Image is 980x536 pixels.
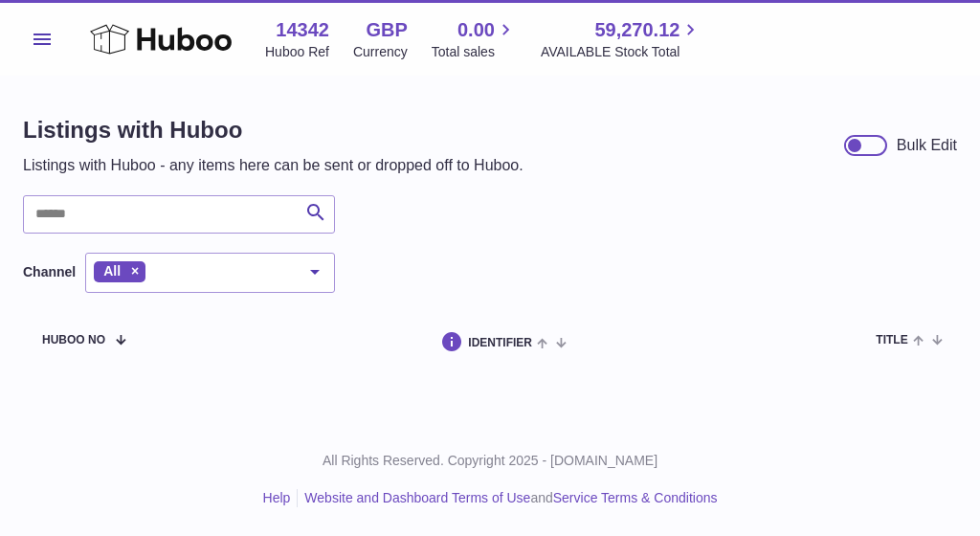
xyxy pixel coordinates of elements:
[457,17,495,43] span: 0.00
[432,43,517,61] span: Total sales
[876,334,907,346] span: title
[897,135,957,156] div: Bulk Edit
[263,490,291,505] a: Help
[353,43,408,61] div: Currency
[541,43,702,61] span: AVAILABLE Stock Total
[432,17,517,61] a: 0.00 Total sales
[23,115,523,145] h1: Listings with Huboo
[15,452,965,470] p: All Rights Reserved. Copyright 2025 - [DOMAIN_NAME]
[304,490,530,505] a: Website and Dashboard Terms of Use
[541,17,702,61] a: 59,270.12 AVAILABLE Stock Total
[265,43,329,61] div: Huboo Ref
[594,17,679,43] span: 59,270.12
[42,334,105,346] span: Huboo no
[23,155,523,176] p: Listings with Huboo - any items here can be sent or dropped off to Huboo.
[468,337,532,349] span: identifier
[553,490,718,505] a: Service Terms & Conditions
[23,263,76,281] label: Channel
[298,489,717,507] li: and
[366,17,407,43] strong: GBP
[276,17,329,43] strong: 14342
[103,263,121,279] span: All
